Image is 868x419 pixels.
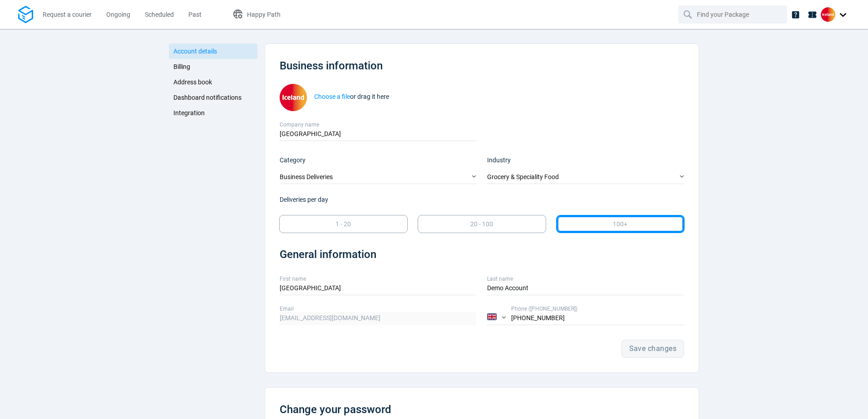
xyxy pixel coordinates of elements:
[169,90,257,105] a: Dashboard notifications
[314,93,350,100] strong: Choose a file
[487,275,684,283] label: Last name
[169,74,257,90] a: Address book
[511,305,684,313] label: Phone ([PHONE_NUMBER])
[697,6,770,23] input: Find your Package
[188,11,202,18] span: Past
[18,6,33,24] img: Logo
[280,156,306,164] span: Category
[169,44,257,59] a: Account details
[173,78,212,86] span: Address book
[487,156,511,164] span: Industry
[487,313,497,320] img: Country flag
[280,59,383,72] span: Business information
[106,11,130,18] span: Ongoing
[280,171,477,184] div: Business Deliveries
[280,121,477,129] label: Company name
[43,11,92,18] span: Request a courier
[280,84,307,111] img: User uploaded content
[314,93,389,100] span: or drag it here
[280,195,684,205] p: Deliveries per day
[173,48,217,55] span: Account details
[613,219,627,229] p: 100+
[145,11,174,18] span: Scheduled
[280,305,477,313] label: Email
[280,403,391,416] span: Change your password
[247,11,281,18] span: Happy Path
[169,59,257,74] a: Billing
[470,219,493,229] p: 20 - 100
[821,7,835,22] img: Client
[280,248,376,261] span: General information
[173,109,205,117] span: Integration
[280,275,477,283] label: First name
[487,171,684,184] div: Grocery & Speciality Food
[169,105,257,121] a: Integration
[335,219,351,229] p: 1 - 20
[173,94,242,101] span: Dashboard notifications
[173,63,190,70] span: Billing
